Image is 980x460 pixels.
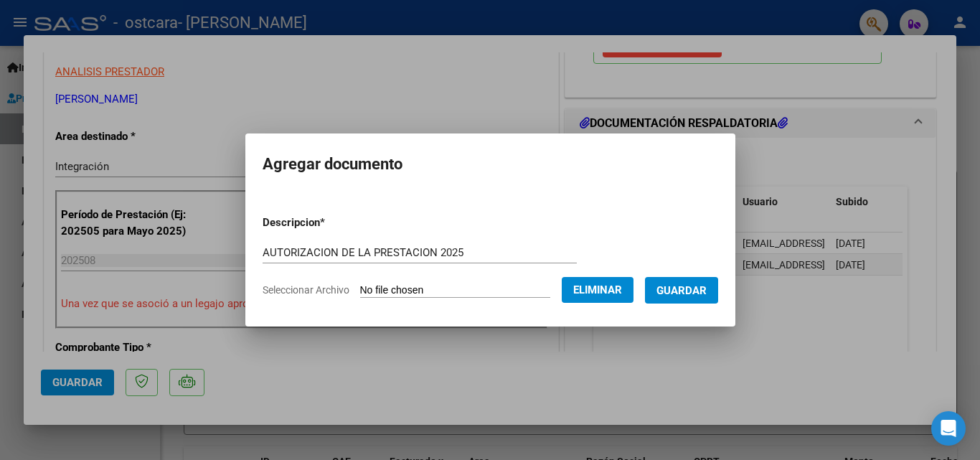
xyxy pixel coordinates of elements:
button: Eliminar [562,277,633,303]
div: Open Intercom Messenger [931,411,966,446]
p: Descripcion [263,215,400,231]
span: Eliminar [573,283,622,296]
h2: Agregar documento [263,151,718,178]
span: Guardar [656,284,707,297]
span: Seleccionar Archivo [263,284,349,296]
button: Guardar [645,277,718,304]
